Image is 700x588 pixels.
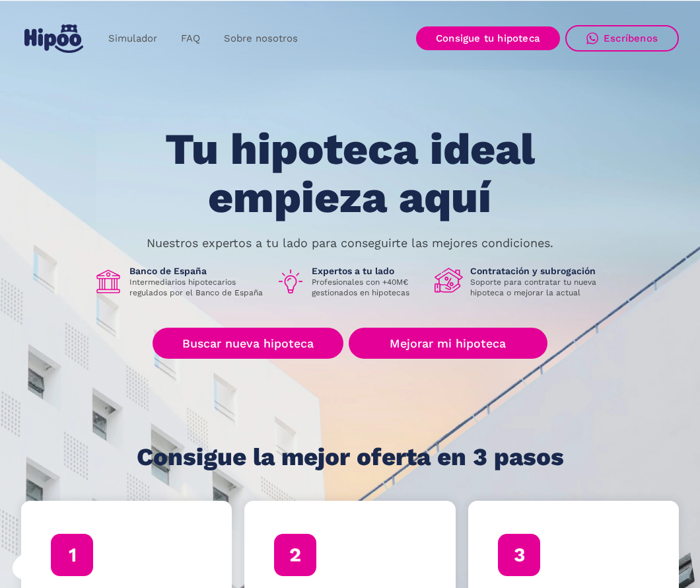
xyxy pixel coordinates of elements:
[470,277,606,298] p: Soporte para contratar tu nueva hipoteca o mejorar la actual
[604,32,658,44] div: Escríbenos
[147,238,553,248] p: Nuestros expertos a tu lado para conseguirte las mejores condiciones.
[137,444,564,470] h1: Consigue la mejor oferta en 3 pasos
[312,265,424,277] h1: Expertos a tu lado
[21,19,86,58] a: home
[129,277,265,298] p: Intermediarios hipotecarios regulados por el Banco de España
[349,328,547,359] a: Mejorar mi hipoteca
[312,277,424,298] p: Profesionales con +40M€ gestionados en hipotecas
[470,265,606,277] h1: Contratación y subrogación
[96,26,169,52] a: Simulador
[100,126,600,221] h1: Tu hipoteca ideal empieza aquí
[169,26,212,52] a: FAQ
[416,26,560,50] a: Consigue tu hipoteca
[565,25,679,52] a: Escríbenos
[153,328,343,359] a: Buscar nueva hipoteca
[129,265,265,277] h1: Banco de España
[212,26,310,52] a: Sobre nosotros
